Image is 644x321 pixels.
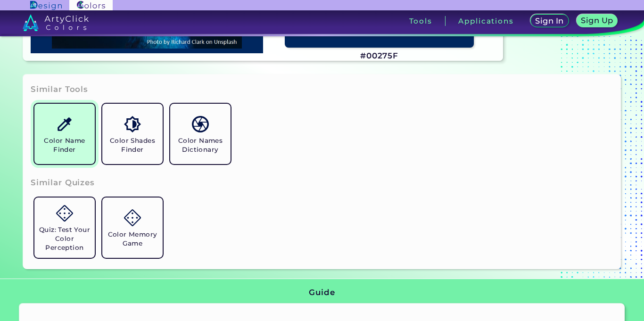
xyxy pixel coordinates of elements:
[124,116,140,132] img: icon_color_shades.svg
[99,100,166,168] a: Color Shades Finder
[99,194,166,262] a: Color Memory Game
[409,17,432,25] h3: Tools
[529,14,570,28] a: Sign In
[166,100,234,168] a: Color Names Dictionary
[31,84,88,95] h3: Similar Tools
[192,116,208,132] img: icon_color_names_dictionary.svg
[30,1,62,10] img: ArtyClick Design logo
[580,16,614,25] h5: Sign Up
[23,14,89,31] img: logo_artyclick_colors_white.svg
[124,209,140,226] img: icon_game.svg
[56,205,73,222] img: icon_game.svg
[535,17,564,25] h5: Sign In
[31,194,99,262] a: Quiz: Test Your Color Perception
[31,177,95,189] h3: Similar Quizes
[458,17,513,25] h3: Applications
[575,14,619,28] a: Sign Up
[106,136,159,154] h5: Color Shades Finder
[106,230,159,248] h5: Color Memory Game
[56,116,73,132] img: icon_color_name_finder.svg
[309,287,335,298] h3: Guide
[38,136,91,154] h5: Color Name Finder
[31,100,99,168] a: Color Name Finder
[174,136,227,154] h5: Color Names Dictionary
[360,50,398,62] h3: #00275F
[38,225,91,252] h5: Quiz: Test Your Color Perception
